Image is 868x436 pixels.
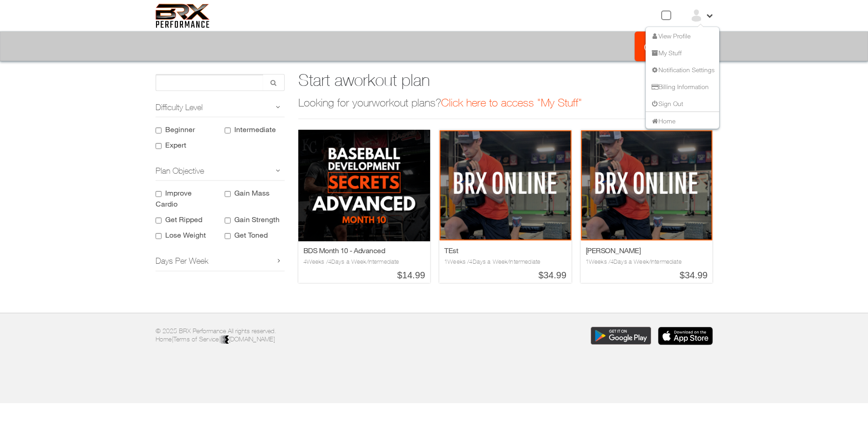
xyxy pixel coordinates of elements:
img: colorblack-fill [221,335,229,345]
a: BDS Month 10 - Advanced [303,246,385,255]
img: Profile [581,130,713,241]
a: Billing Information [650,82,709,90]
a: Home [156,335,172,343]
img: ex-default-user.svg [690,9,703,22]
a: Terms of Service [173,335,219,343]
h2: Difficulty Level [156,98,285,117]
img: Profile [439,130,571,241]
h2: Days Per Week [156,251,285,271]
a: TEst [444,246,458,255]
img: Download the BRX Performance app for Google Play [591,327,651,345]
p: © 2025 BRX Performance All rights reserved. | | [156,327,427,345]
a: [PERSON_NAME] [586,246,641,255]
label: Beginner [165,125,195,133]
h3: 1 Weeks / 4 Days a Week / Intermediate [444,258,566,266]
img: Download the BRX Performance app for iOS [658,327,713,345]
a: Sign Out [650,99,683,107]
a: [DOMAIN_NAME] [221,335,275,343]
a: Home [650,117,675,124]
strong: $ 14.99 [303,268,426,281]
h2: Plan Objective [156,161,285,181]
img: 6f7da32581c89ca25d665dc3aae533e4f14fe3ef_original.svg [156,4,210,28]
img: Profile [298,130,431,241]
label: Get Ripped [165,215,202,223]
label: Improve Cardio [156,188,192,208]
a: Click here to access "My Stuff" [441,96,582,109]
h1: Looking for your workout plans ? [298,97,713,119]
h3: 1 Weeks / 4 Days a Week / Intermediate [586,258,708,266]
a: Notification Settings [650,65,715,73]
strong: $ 34.99 [586,268,708,281]
label: Gain Mass [234,188,270,197]
label: Get Toned [234,230,268,239]
h2: Start a workout plan [298,74,713,86]
label: Gain Strength [234,215,280,223]
label: Intermediate [234,125,276,133]
label: Expert [165,140,186,149]
strong: $ 34.99 [444,268,566,281]
a: Log Workout [635,32,713,61]
h3: 4 Weeks / 4 Days a Week / Intermediate [303,258,426,266]
label: Lose Weight [165,230,206,239]
a: My Stuff [650,48,682,56]
a: View Profile [650,32,690,39]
